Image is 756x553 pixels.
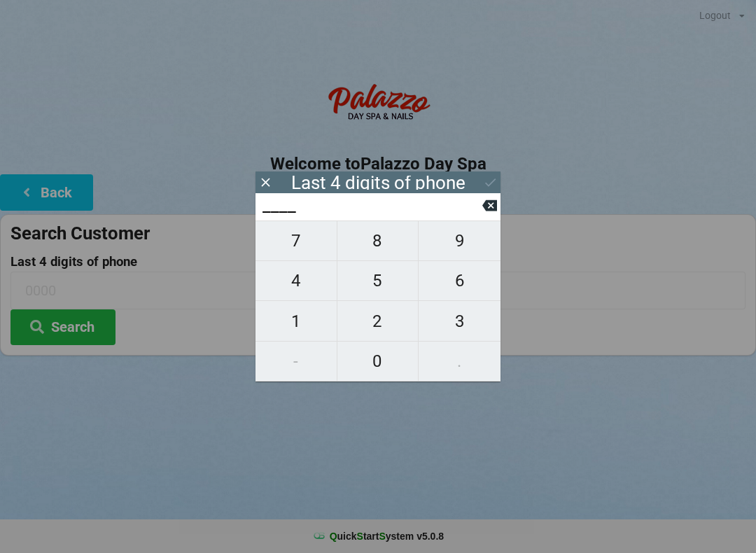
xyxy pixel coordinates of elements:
span: 1 [255,307,337,336]
button: 2 [337,301,419,341]
button: 1 [255,301,337,341]
span: 5 [337,266,419,295]
button: 0 [337,342,419,381]
button: 9 [419,220,500,261]
span: 2 [337,307,419,336]
span: 6 [419,266,500,295]
span: 4 [255,266,337,295]
button: 4 [255,261,337,301]
span: 9 [419,226,500,255]
button: 6 [419,261,500,301]
button: 5 [337,261,419,301]
button: 3 [419,301,500,341]
span: 3 [419,307,500,336]
span: 0 [337,346,419,376]
button: 8 [337,220,419,261]
span: 7 [255,226,337,255]
span: 8 [337,226,419,255]
button: 7 [255,220,337,261]
div: Last 4 digits of phone [291,176,465,190]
